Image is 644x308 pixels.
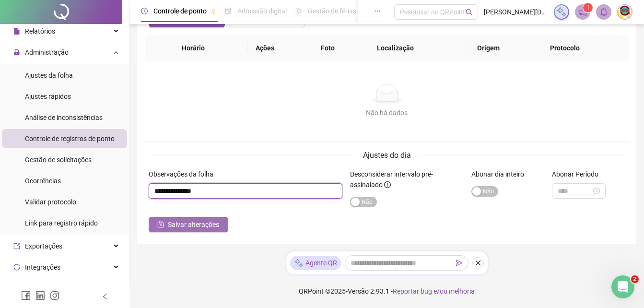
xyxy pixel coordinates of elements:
span: bell [599,8,608,16]
span: sync [13,264,20,271]
span: pushpin [211,9,216,14]
span: close [475,260,481,266]
label: Observações da folha [149,169,220,179]
span: Reportar bug e/ou melhoria [393,287,475,295]
span: Exportações [25,242,62,250]
span: Controle de registros de ponto [25,135,115,142]
img: sparkle-icon.fc2bf0ac1784a2077858766a79e2daf3.svg [556,7,567,17]
span: Gestão de solicitações [25,156,92,164]
th: Protocolo [542,35,629,61]
span: Link para registro rápido [25,219,98,227]
span: instagram [50,291,59,300]
span: lock [13,49,20,56]
span: linkedin [35,291,45,300]
span: Versão [348,287,369,295]
th: Ações [248,35,313,61]
span: Relatórios [25,27,55,35]
footer: QRPoint © 2025 - 2.93.1 - [129,274,644,308]
span: clock-circle [141,8,148,14]
span: Admissão digital [237,7,287,15]
span: info-circle [384,181,391,188]
span: [PERSON_NAME][DATE] - [PERSON_NAME] [484,7,548,17]
span: Administração [25,48,69,56]
span: ellipsis [374,8,381,14]
iframe: Intercom live chat [611,275,634,298]
span: Validar protocolo [25,198,76,206]
span: file [13,28,20,35]
button: Salvar alterações [149,217,228,232]
span: Integrações [25,263,60,271]
span: Salvar alterações [168,219,219,230]
span: 1 [586,4,590,11]
div: Agente QR [290,256,341,270]
sup: 1 [583,3,593,12]
span: export [13,243,20,249]
span: Controle de ponto [153,7,207,15]
div: Não há dados [156,107,617,118]
span: Desconsiderar intervalo pré-assinalado [350,170,433,189]
label: Abonar Período [552,169,605,179]
span: Análise de inconsistências [25,114,103,121]
span: left [102,293,108,300]
th: Foto [313,35,369,61]
span: Gestão de férias [308,7,356,15]
span: file-done [225,8,232,14]
th: Origem [469,35,542,61]
span: sun [295,8,302,14]
a: Alterar jornada [229,17,305,24]
span: search [466,9,473,16]
span: facebook [21,291,31,300]
img: 14018 [618,5,632,19]
span: send [456,260,463,266]
span: save [157,221,164,228]
img: sparkle-icon.fc2bf0ac1784a2077858766a79e2daf3.svg [294,258,304,268]
span: Ajustes do dia [363,151,411,160]
span: Agente de IA [25,284,62,292]
span: Ocorrências [25,177,61,185]
th: Horário [174,35,247,61]
label: Abonar dia inteiro [471,169,530,179]
span: Ajustes da folha [25,71,73,79]
span: Ajustes rápidos [25,93,71,100]
span: 2 [631,275,639,283]
span: notification [578,8,587,16]
th: Localização [369,35,469,61]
